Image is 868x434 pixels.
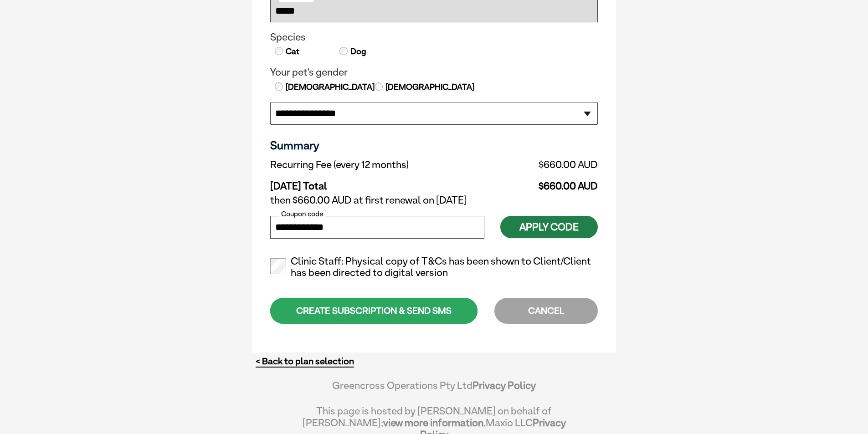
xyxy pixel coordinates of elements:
label: Clinic Staff: Physical copy of T&Cs has been shown to Client/Client has been directed to digital ... [270,255,598,279]
h3: Summary [270,138,598,152]
td: Recurring Fee (every 12 months) [270,157,498,173]
td: then $660.00 AUD at first renewal on [DATE] [270,192,598,209]
input: Clinic Staff: Physical copy of T&Cs has been shown to Client/Client has been directed to digital ... [270,258,286,274]
label: Coupon code [279,210,325,218]
div: CANCEL [494,298,598,324]
a: < Back to plan selection [256,356,354,367]
td: [DATE] Total [270,173,498,192]
div: Greencross Operations Pty Ltd [302,379,566,400]
div: CREATE SUBSCRIPTION & SEND SMS [270,298,478,324]
legend: Species [270,31,598,43]
button: Apply Code [500,216,598,238]
td: $660.00 AUD [498,157,598,173]
a: view more information. [383,417,486,429]
a: Privacy Policy [473,379,536,391]
td: $660.00 AUD [498,173,598,192]
legend: Your pet's gender [270,66,598,78]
